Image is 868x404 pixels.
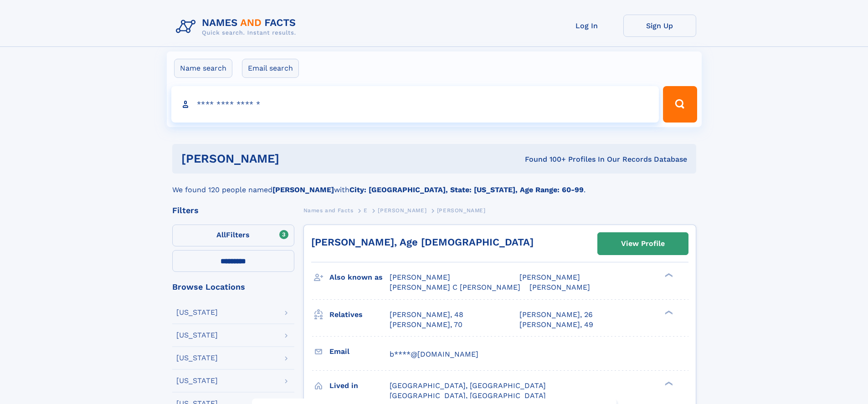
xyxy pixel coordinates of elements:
[329,344,390,359] h3: Email
[390,283,520,291] span: [PERSON_NAME] C [PERSON_NAME]
[176,377,218,384] div: [US_STATE]
[311,236,534,248] a: [PERSON_NAME], Age [DEMOGRAPHIC_DATA]
[364,205,368,216] a: E
[529,283,590,291] span: [PERSON_NAME]
[272,185,334,194] b: [PERSON_NAME]
[663,380,673,386] div: ❯
[621,233,665,254] div: View Profile
[172,206,294,215] div: Filters
[303,205,354,216] a: Names and Facts
[550,15,623,37] a: Log In
[172,174,696,195] div: We found 120 people named with .
[364,207,368,214] span: E
[598,233,688,255] a: View Profile
[437,207,486,214] span: [PERSON_NAME]
[663,86,697,123] button: Search Button
[623,15,696,37] a: Sign Up
[390,320,462,330] a: [PERSON_NAME], 70
[172,15,303,39] img: Logo Names and Facts
[172,283,294,291] div: Browse Locations
[329,270,390,285] h3: Also known as
[663,309,673,315] div: ❯
[390,381,546,390] span: [GEOGRAPHIC_DATA], [GEOGRAPHIC_DATA]
[390,310,463,320] a: [PERSON_NAME], 48
[172,225,294,246] label: Filters
[176,354,218,362] div: [US_STATE]
[378,205,426,216] a: [PERSON_NAME]
[242,59,299,78] label: Email search
[378,207,426,214] span: [PERSON_NAME]
[176,332,218,339] div: [US_STATE]
[176,309,218,316] div: [US_STATE]
[390,273,450,281] span: [PERSON_NAME]
[329,378,390,394] h3: Lived in
[329,307,390,322] h3: Relatives
[519,273,580,281] span: [PERSON_NAME]
[174,59,232,78] label: Name search
[181,153,402,164] h1: [PERSON_NAME]
[519,310,593,320] a: [PERSON_NAME], 26
[519,320,593,330] a: [PERSON_NAME], 49
[390,391,546,400] span: [GEOGRAPHIC_DATA], [GEOGRAPHIC_DATA]
[349,185,584,194] b: City: [GEOGRAPHIC_DATA], State: [US_STATE], Age Range: 60-99
[216,230,226,239] span: All
[171,86,659,123] input: search input
[402,154,687,164] div: Found 100+ Profiles In Our Records Database
[663,272,673,278] div: ❯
